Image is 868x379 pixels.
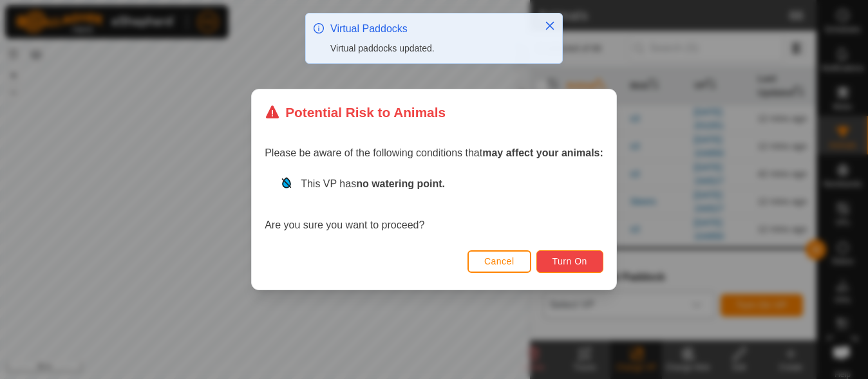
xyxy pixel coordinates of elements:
[330,42,531,55] div: Virtual paddocks updated.
[265,147,603,158] span: Please be aware of the following conditions that
[536,250,603,273] button: Turn On
[541,17,559,35] button: Close
[330,21,531,37] div: Virtual Paddocks
[552,256,587,266] span: Turn On
[265,102,446,122] div: Potential Risk to Animals
[356,178,445,189] strong: no watering point.
[265,176,603,233] div: Are you sure you want to proceed?
[484,256,514,266] span: Cancel
[301,178,445,189] span: This VP has
[482,147,603,158] strong: may affect your animals:
[467,250,531,273] button: Cancel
